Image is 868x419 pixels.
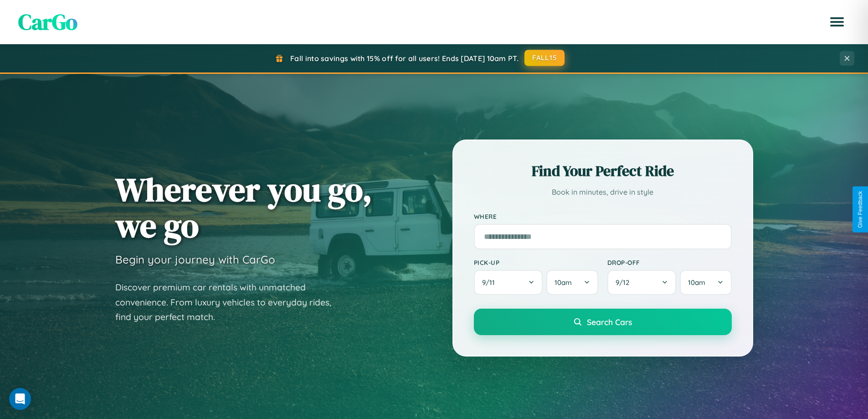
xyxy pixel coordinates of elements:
span: Search Cars [587,317,632,327]
button: 9/11 [474,270,543,295]
p: Discover premium car rentals with unmatched convenience. From luxury vehicles to everyday rides, ... [115,280,343,325]
span: 10am [688,278,705,287]
span: CarGo [18,7,77,37]
span: 9 / 12 [616,278,634,287]
h1: Wherever you go, we go [115,171,372,243]
h2: Find Your Perfect Ride [474,161,732,181]
button: 10am [680,270,731,295]
label: Drop-off [607,259,732,266]
button: 9/12 [607,270,677,295]
span: 9 / 11 [482,278,499,287]
button: FALL15 [524,50,565,66]
span: Fall into savings with 15% off for all users! Ends [DATE] 10am PT. [290,54,519,63]
button: Open menu [824,9,850,35]
div: Open Intercom Messenger [9,388,31,410]
button: 10am [546,270,598,295]
label: Pick-up [474,259,598,266]
button: Search Cars [474,309,732,335]
h3: Begin your journey with CarGo [115,253,275,266]
label: Where [474,212,732,220]
p: Book in minutes, drive in style [474,186,732,199]
span: 10am [555,278,572,287]
div: Give Feedback [857,191,863,228]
